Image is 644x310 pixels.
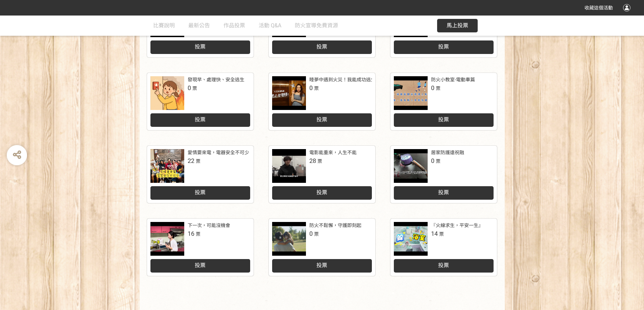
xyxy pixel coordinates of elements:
div: 電影能重來，人生不能 [309,149,357,156]
span: 票 [317,159,322,164]
span: 28 [309,157,316,164]
div: 防火小教室-電動車篇 [431,76,475,83]
a: 防火小教室-電動車篇0票投票 [390,73,497,130]
span: 投票 [438,262,449,269]
a: 防火不鬆懈，守護即刻起0票投票 [269,219,375,276]
span: 投票 [438,44,449,50]
a: 愛情要來電，電器安全不可少22票投票 [147,146,254,203]
a: 『火線求生，平安一生』14票投票 [390,219,497,276]
span: 14 [431,230,438,237]
span: 票 [314,231,319,237]
span: 投票 [316,262,327,269]
div: 發現早、處理快、安全逃生 [188,76,244,83]
span: 0 [431,84,434,91]
span: 0 [309,84,313,91]
span: 票 [436,86,440,91]
a: 睡夢中遇到火災！我能成功逃生嗎？0票投票 [269,73,375,130]
div: 『火線求生，平安一生』 [431,222,483,229]
span: 活動 Q&A [259,22,281,29]
span: 投票 [195,262,206,269]
span: 票 [196,159,200,164]
span: 防火宣導免費資源 [295,22,338,29]
span: 16 [188,230,194,237]
a: 防火宣導免費資源 [295,16,338,36]
div: 下一次，可能沒機會 [188,222,230,229]
a: 比賽說明 [153,16,175,36]
span: 最新公告 [188,22,210,29]
a: 作品投票 [223,16,245,36]
span: 票 [192,86,197,91]
div: 愛情要來電，電器安全不可少 [188,149,249,156]
span: 投票 [316,189,327,196]
span: 0 [309,230,313,237]
span: 投票 [195,116,206,123]
a: 發現早、處理快、安全逃生0票投票 [147,73,254,130]
span: 票 [314,86,319,91]
span: 票 [196,231,200,237]
span: 投票 [195,44,206,50]
div: 居家防護遠祝融 [431,149,464,156]
span: 收藏這個活動 [585,5,613,10]
a: 最新公告 [188,16,210,36]
span: 馬上投票 [447,22,468,29]
span: 票 [436,159,440,164]
div: 防火不鬆懈，守護即刻起 [309,222,361,229]
button: 馬上投票 [437,19,478,32]
a: 電影能重來，人生不能28票投票 [269,146,375,203]
span: 0 [431,157,434,164]
span: 比賽說明 [153,22,175,29]
span: 作品投票 [223,22,245,29]
div: 睡夢中遇到火災！我能成功逃生嗎？ [309,76,385,83]
a: 居家防護遠祝融0票投票 [390,146,497,203]
span: 投票 [316,44,327,50]
span: 投票 [195,189,206,196]
span: 0 [188,84,191,91]
span: 投票 [438,116,449,123]
span: 票 [439,231,444,237]
span: 投票 [316,116,327,123]
a: 活動 Q&A [259,16,281,36]
a: 下一次，可能沒機會16票投票 [147,219,254,276]
span: 22 [188,157,194,164]
span: 投票 [438,189,449,196]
